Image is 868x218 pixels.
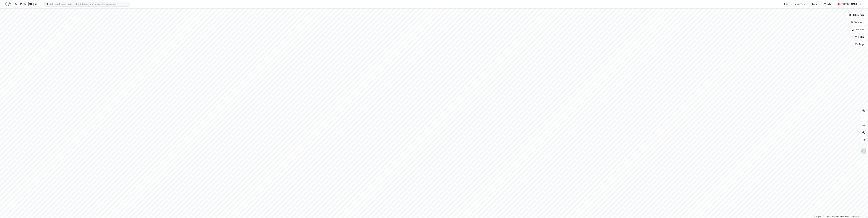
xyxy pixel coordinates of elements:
[824,2,833,6] div: Verktøy
[849,27,867,33] button: Analyse
[839,215,854,218] a: Improve this map
[853,203,868,218] iframe: Chat Widget
[794,2,805,6] div: Mine Tags
[783,2,788,6] div: Kart
[812,2,818,6] div: Bolig
[848,19,867,25] button: Datasett
[861,148,867,154] img: Z
[853,203,868,218] div: Kontrollprogram for chat
[852,34,867,40] button: Filter
[853,41,867,47] button: Tags
[846,12,867,18] button: Bokmerker
[823,215,838,218] a: OpenStreetMap
[5,1,37,7] img: logo.f888ab2527a4732fd821a326f86c7f29.svg
[48,2,130,6] input: Søk på adresse, matrikkel, gårdeiere, leietakere eller personer
[814,215,822,218] a: Mapbox
[841,2,858,6] div: [PERSON_NAME]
